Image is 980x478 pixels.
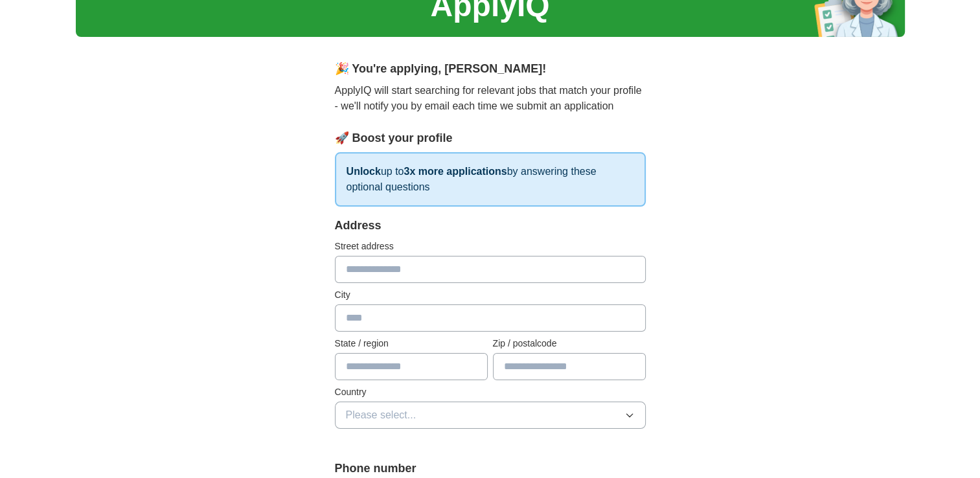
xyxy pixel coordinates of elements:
p: up to by answering these optional questions [335,152,646,207]
span: Please select... [346,407,416,423]
label: Phone number [335,460,646,477]
div: 🚀 Boost your profile [335,130,646,147]
button: Please select... [335,402,646,429]
strong: 3x more applications [404,166,507,177]
label: Street address [335,240,646,253]
label: City [335,288,646,302]
div: 🎉 You're applying , [PERSON_NAME] ! [335,60,646,78]
p: ApplyIQ will start searching for relevant jobs that match your profile - we'll notify you by emai... [335,83,646,114]
strong: Unlock [347,166,381,177]
label: State / region [335,337,488,350]
label: Country [335,385,646,399]
div: Address [335,217,646,234]
label: Zip / postalcode [493,337,646,350]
